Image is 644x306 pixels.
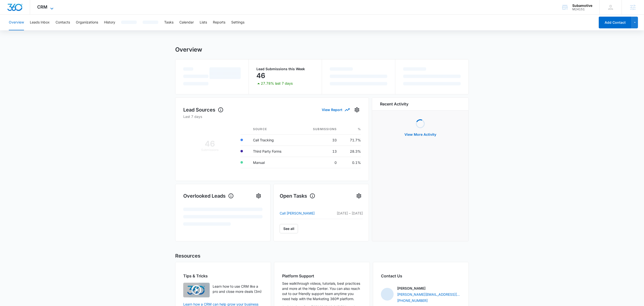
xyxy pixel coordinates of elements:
p: 46 [257,72,265,79]
td: 13 [298,146,341,157]
td: 71.7% [341,134,361,146]
button: Settings [231,15,244,30]
button: Settings [353,106,361,114]
h2: Contact Us [381,273,461,279]
button: Settings [255,192,263,200]
a: [PHONE_NUMBER] [397,298,428,303]
td: 0 [298,157,341,168]
h2: Platform Support [282,273,362,279]
h6: Recent Activity [380,101,408,107]
p: Last 7 days [183,114,361,119]
p: [DATE] – [DATE] [327,211,363,216]
h1: Open Tasks [280,192,315,200]
button: Calendar [179,15,194,30]
h1: Overlooked Leads [183,192,234,200]
img: Learn how to use CRM like a pro and close more deals (3m) [183,283,210,297]
p: Learn how to use CRM like a pro and close more deals (3m) [213,284,263,294]
span: CRM [37,4,48,10]
button: View Report [322,105,349,114]
h1: Lead Sources [183,106,224,113]
p: Lead Submissions this Week [257,67,314,71]
a: [PERSON_NAME][EMAIL_ADDRESS][PERSON_NAME][DOMAIN_NAME] [397,292,461,297]
td: Third Party Forms [249,146,298,157]
td: Call Tracking [249,134,298,146]
button: Leads Inbox [30,15,50,30]
td: 0.1% [341,157,361,168]
a: Call [PERSON_NAME] [280,210,327,216]
h2: Tips & Tricks [183,273,263,279]
img: Travis Buchanan [381,288,394,301]
button: Add Contact [599,17,632,28]
td: 33 [298,134,341,146]
th: % [341,124,361,135]
a: See all [280,224,298,233]
button: Contacts [56,15,70,30]
td: Manual [249,157,298,168]
div: account name [572,4,592,8]
th: Source [249,124,298,135]
button: Settings [355,192,363,200]
button: History [104,15,115,30]
th: Submissions [298,124,341,135]
button: Overview [9,15,24,30]
button: View More Activity [400,129,441,140]
button: Organizations [76,15,98,30]
td: 28.3% [341,146,361,157]
button: Reports [213,15,225,30]
p: See walkthrough videos, tutorials, best practices and more at the Help Center. You can also reach... [282,281,362,301]
h2: Resources [175,252,469,260]
div: account id [572,8,592,11]
button: Tasks [164,15,173,30]
p: 27.78% last 7 days [261,82,293,85]
button: Lists [200,15,207,30]
p: [PERSON_NAME] [397,286,425,291]
h1: Overview [175,46,202,53]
